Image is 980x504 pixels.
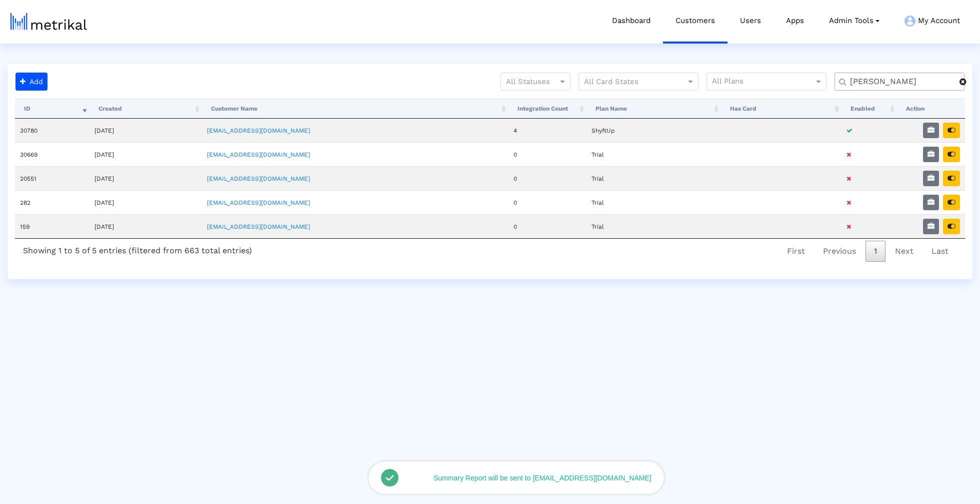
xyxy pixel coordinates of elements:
a: First [778,241,813,262]
a: [EMAIL_ADDRESS][DOMAIN_NAME] [207,199,310,206]
td: Trial [586,142,720,166]
a: [EMAIL_ADDRESS][DOMAIN_NAME] [207,175,310,182]
td: Trial [586,166,720,190]
th: Created: activate to sort column ascending [89,99,202,119]
td: [DATE] [89,166,202,190]
td: 20551 [15,166,89,190]
td: 0 [508,190,586,214]
th: Integration Count: activate to sort column ascending [508,99,586,119]
th: Customer Name: activate to sort column ascending [202,99,508,119]
th: Plan Name: activate to sort column ascending [586,99,720,119]
th: ID: activate to sort column ascending [15,99,89,119]
input: All Card States [584,76,675,89]
td: 30669 [15,142,89,166]
td: 0 [508,166,586,190]
td: 30780 [15,119,89,142]
td: [DATE] [89,119,202,142]
input: All Plans [712,76,815,89]
a: [EMAIL_ADDRESS][DOMAIN_NAME] [207,127,310,134]
th: Action [897,99,965,119]
button: Add [15,73,47,91]
td: [DATE] [89,142,202,166]
div: Summary Report will be sent to [EMAIL_ADDRESS][DOMAIN_NAME] [423,474,651,482]
a: Next [886,241,922,262]
th: Has Card: activate to sort column ascending [721,99,841,119]
td: [DATE] [89,214,202,238]
td: Trial [586,190,720,214]
a: Last [923,241,957,262]
img: my-account-menu-icon.png [904,16,915,27]
td: 0 [508,214,586,238]
td: 159 [15,214,89,238]
a: [EMAIL_ADDRESS][DOMAIN_NAME] [207,223,310,230]
td: ShyftUp [586,119,720,142]
div: Showing 1 to 5 of 5 entries (filtered from 663 total entries) [15,239,260,259]
a: [EMAIL_ADDRESS][DOMAIN_NAME] [207,151,310,158]
img: metrical-logo-light.png [10,13,87,30]
a: Previous [814,241,864,262]
td: 4 [508,119,586,142]
td: [DATE] [89,190,202,214]
td: Trial [586,214,720,238]
td: 282 [15,190,89,214]
td: 0 [508,142,586,166]
th: Enabled: activate to sort column ascending [841,99,897,119]
input: Customer Name [843,77,959,87]
a: 1 [865,241,885,262]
